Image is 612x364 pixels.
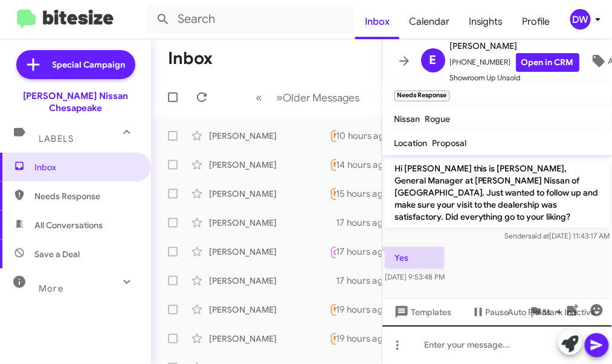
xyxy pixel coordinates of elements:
[209,304,330,316] div: [PERSON_NAME]
[459,4,513,39] a: Insights
[250,85,367,110] nav: Page navigation example
[450,72,579,84] span: Showroom Up Unsold
[209,217,330,229] div: [PERSON_NAME]
[382,301,462,323] button: Templates
[430,51,437,70] span: E
[385,158,610,228] p: Hi [PERSON_NAME] this is [PERSON_NAME], General Manager at [PERSON_NAME] Nissan of [GEOGRAPHIC_DA...
[336,304,399,316] div: 19 hours ago
[330,244,336,259] div: Im glad to hear that
[39,133,74,144] span: Labels
[433,138,467,148] span: Proposal
[336,130,400,142] div: 10 hours ago
[330,129,336,142] div: Yes
[209,130,330,142] div: [PERSON_NAME]
[336,246,399,258] div: 17 hours ago
[283,91,360,104] span: Older Messages
[513,4,560,39] a: Profile
[34,190,137,202] span: Needs Response
[209,159,330,171] div: [PERSON_NAME]
[399,4,459,39] a: Calendar
[16,50,135,79] a: Special Campaign
[570,9,591,30] div: DW
[334,334,385,342] span: Needs Response
[209,333,330,345] div: [PERSON_NAME]
[355,4,399,39] a: Inbox
[462,301,519,323] button: Pause
[336,275,399,287] div: 17 hours ago
[528,231,549,240] span: said at
[336,159,399,171] div: 14 hours ago
[146,5,355,34] input: Search
[34,248,80,260] span: Save a Deal
[330,217,336,229] div: Im glad to hear that
[392,301,452,323] span: Templates
[508,301,566,323] span: Auto Fields
[277,90,283,105] span: »
[330,187,336,200] div: Yes
[269,85,367,110] button: Next
[334,305,385,313] span: Needs Response
[209,275,330,287] div: [PERSON_NAME]
[560,9,599,30] button: DW
[34,219,103,231] span: All Conversations
[336,217,399,229] div: 17 hours ago
[330,331,336,345] div: Yes thank you
[34,161,137,173] span: Inbox
[504,231,610,240] span: Sender [DATE] 11:43:17 AM
[385,247,445,269] p: Yes
[395,138,428,148] span: Location
[330,302,336,316] div: Yes everything went fine. I was trying to see if I like the Pathfinders in which I realize it was...
[334,190,385,197] span: Needs Response
[330,158,336,171] div: Yea I am open to selling the Altima
[395,113,420,124] span: Nissan
[425,113,451,124] span: Rogue
[336,333,399,345] div: 19 hours ago
[334,132,385,139] span: Needs Response
[256,90,263,105] span: «
[395,91,450,101] small: Needs Response
[516,53,579,72] a: Open in CRM
[334,249,366,257] span: Call Them
[450,39,579,53] span: [PERSON_NAME]
[330,275,336,287] div: This is fairly new.
[334,161,385,168] span: Needs Response
[53,59,126,71] span: Special Campaign
[336,188,399,200] div: 15 hours ago
[209,246,330,258] div: [PERSON_NAME]
[249,85,270,110] button: Previous
[450,53,579,72] span: [PHONE_NUMBER]
[385,272,445,281] span: [DATE] 9:53:48 PM
[39,283,63,294] span: More
[168,49,213,68] h1: Inbox
[209,188,330,200] div: [PERSON_NAME]
[498,301,576,323] button: Auto Fields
